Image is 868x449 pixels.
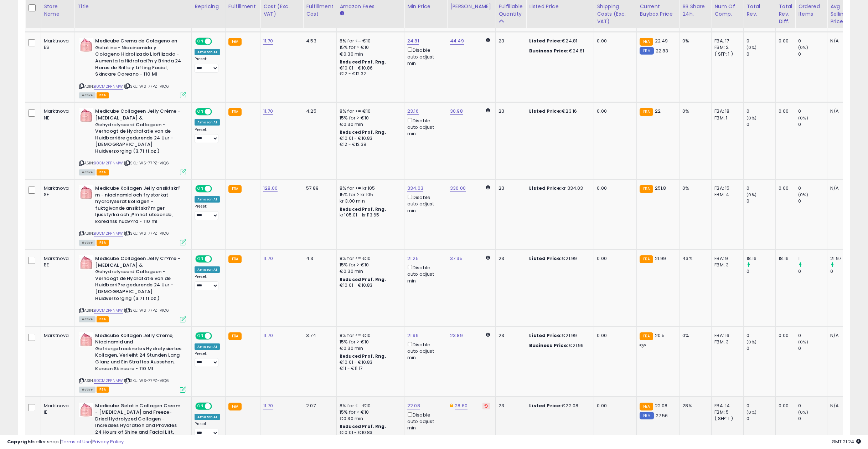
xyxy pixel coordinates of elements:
[714,51,738,57] div: ( SFP: 1 )
[195,422,219,438] div: Preset:
[79,240,95,246] span: All listings currently available for purchase on Amazon
[340,403,399,409] div: 8% for <= €10
[450,37,464,45] a: 44.49
[124,307,169,313] span: | SKU: WS-77PZ-VIQ6
[746,185,775,192] div: 0
[211,403,222,409] span: OFF
[830,255,859,262] div: 21.97
[340,212,399,218] div: kr 105.01 - kr 113.65
[798,198,827,204] div: 0
[714,3,740,18] div: Num of Comp.
[340,185,399,192] div: 8% for <= kr 105
[746,192,756,198] small: (0%)
[714,108,738,114] div: FBA: 18
[407,332,419,339] a: 21.99
[498,3,523,18] div: Fulfillable Quantity
[714,255,738,262] div: FBA: 9
[746,38,775,44] div: 0
[640,108,653,116] small: FBA
[340,142,399,148] div: €12 - €12.39
[340,129,386,135] b: Reduced Prof. Rng.
[529,255,588,262] div: €21.99
[779,332,790,339] div: 0.00
[79,316,95,322] span: All listings currently available for purchase on Amazon
[340,345,399,352] div: €0.30 min
[340,65,399,71] div: €10.01 - €10.86
[746,115,756,121] small: (0%)
[682,185,706,192] div: 0%
[95,403,182,444] b: Medicube Gelatin Collagen Cream - [MEDICAL_DATA] and Freeze-Dried Hydrolyzed Collagen - Increases...
[340,44,399,51] div: 15% for > €10
[529,108,588,114] div: €23.16
[340,268,399,275] div: €0.30 min
[306,38,331,44] div: 4.53
[529,185,588,192] div: kr 334.03
[306,108,331,114] div: 4.25
[830,403,854,409] div: N/A
[714,185,738,192] div: FBA: 15
[340,108,399,114] div: 8% for <= €10
[196,256,205,262] span: ON
[798,409,808,415] small: (0%)
[779,255,790,262] div: 18.16
[97,92,109,98] span: FBA
[640,3,676,18] div: Current Buybox Price
[95,185,182,226] b: Medicube Kollagen Jelly ansiktskr?m - niacinamid och frystorkat hydrolyserat kollagen - fuktgivan...
[44,38,69,51] div: Marktnova ES
[340,359,399,366] div: €10.01 - €10.83
[779,38,790,44] div: 0.00
[656,412,668,419] span: 27.56
[682,108,706,114] div: 0%
[79,185,93,199] img: 41QHOSpJ1xL._SL40_.jpg
[228,185,242,193] small: FBA
[340,339,399,345] div: 15% for > €10
[746,108,775,114] div: 0
[340,276,386,282] b: Reduced Prof. Rng.
[211,109,222,115] span: OFF
[798,185,827,192] div: 0
[498,108,521,114] div: 23
[195,3,222,10] div: Repricing
[340,38,399,44] div: 8% for <= €10
[450,3,492,10] div: [PERSON_NAME]
[597,403,631,409] div: 0.00
[640,403,653,410] small: FBA
[498,185,521,192] div: 23
[340,353,386,359] b: Reduced Prof. Rng.
[830,3,856,25] div: Avg Selling Price
[263,3,300,18] div: Cost (Exc. VAT)
[340,206,386,212] b: Reduced Prof. Rng.
[655,255,666,262] span: 21.99
[228,108,242,116] small: FBA
[640,38,653,46] small: FBA
[61,438,91,445] a: Terms of Use
[832,438,861,445] span: 2025-08-17 21:24 GMT
[195,119,219,126] div: Amazon AI
[529,342,568,349] b: Business Price:
[97,169,109,175] span: FBA
[640,412,653,419] small: FBM
[94,83,123,90] a: B0CM2PPNMW
[714,38,738,44] div: FBA: 17
[597,3,634,25] div: Shipping Costs (Exc. VAT)
[640,332,653,340] small: FBA
[306,3,334,18] div: Fulfillment Cost
[498,332,521,339] div: 23
[407,185,423,192] a: 334.03
[306,185,331,192] div: 57.89
[746,268,775,275] div: 0
[714,332,738,339] div: FBA: 16
[798,345,827,352] div: 0
[682,38,706,44] div: 0%
[746,198,775,204] div: 0
[746,415,775,422] div: 0
[195,57,219,73] div: Preset:
[228,3,257,10] div: Fulfillment
[340,59,386,65] b: Reduced Prof. Rng.
[95,332,182,374] b: Medicube Kollagen Jelly Creme, Niacinamid und Gefriergetrocknetes Hydrolysiertes Kollagen, Verlei...
[79,332,93,347] img: 41QHOSpJ1xL._SL40_.jpg
[746,339,756,345] small: (0%)
[714,262,738,268] div: FBM: 3
[306,332,331,339] div: 3.74
[340,423,386,429] b: Reduced Prof. Rng.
